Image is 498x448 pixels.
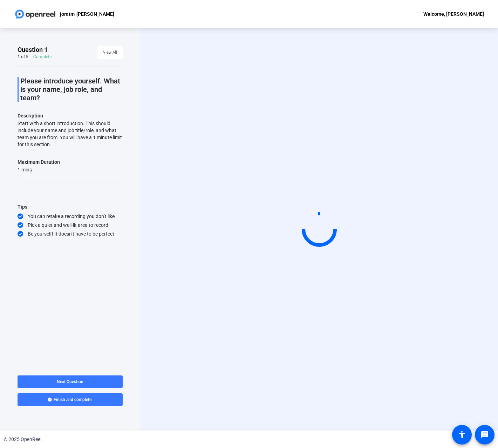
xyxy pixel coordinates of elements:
span: Next Question [57,379,83,384]
mat-icon: accessibility [458,430,466,439]
div: Welcome, [PERSON_NAME] [423,10,484,18]
span: Question 1 [18,46,48,54]
div: Tips: [18,203,123,211]
div: Maximum Duration [18,158,60,166]
p: Description [18,111,123,120]
button: Next Question [18,375,123,388]
div: © 2025 OpenReel [4,436,41,443]
img: OpenReel logo [14,7,56,21]
div: You can retake a recording you don’t like [18,213,123,220]
p: Please introduce yourself. What is your name, job role, and team? [20,77,123,102]
div: Pick a quiet and well-lit area to record [18,222,123,229]
mat-icon: message [480,430,489,439]
button: Finish and complete [18,393,123,406]
span: Finish and complete [54,397,91,402]
button: View All [97,46,123,59]
div: Be yourself! It doesn’t have to be perfect [18,230,123,237]
div: 1 of 5 [18,54,28,60]
div: 1 mins [18,166,60,173]
div: Start with a short introduction. This should include your name and job title/role, and what team ... [18,120,123,148]
div: Complete [33,54,52,60]
span: View All [103,47,117,58]
p: joratm-[PERSON_NAME] [60,10,114,18]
